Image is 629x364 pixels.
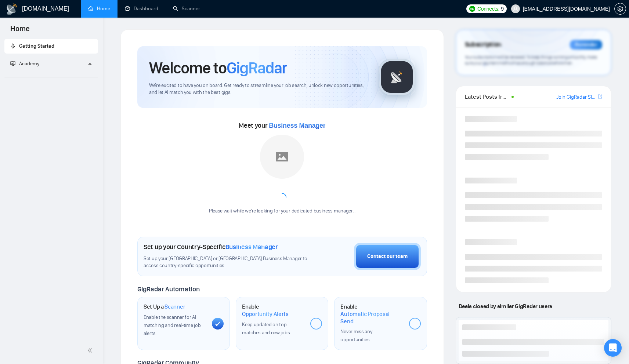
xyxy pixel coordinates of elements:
[242,321,291,336] span: Keep updated on top matches and new jobs.
[556,93,596,101] a: Join GigRadar Slack Community
[144,255,310,269] span: Set up your [GEOGRAPHIC_DATA] or [GEOGRAPHIC_DATA] Business Manager to access country-specific op...
[465,39,501,51] span: Subscription
[340,328,372,343] span: Never miss any opportunities.
[87,347,95,354] span: double-left
[465,54,597,66] span: Your subscription will be renewed. To keep things running smoothly, make sure your payment method...
[239,121,325,130] span: Meet your
[144,303,185,310] h1: Set Up a
[367,252,408,261] div: Contact our team
[242,303,304,317] h1: Enable
[354,243,421,270] button: Contact our team
[205,208,360,215] div: Please wait while we're looking for your dedicated business manager...
[10,61,39,67] span: Academy
[379,59,415,95] img: gigradar-logo.png
[4,74,98,79] li: Academy Homepage
[149,58,287,78] h1: Welcome to
[227,58,287,78] span: GigRadar
[144,314,200,336] span: Enable the scanner for AI matching and real-time job alerts.
[340,303,403,325] h1: Enable
[144,243,278,251] h1: Set up your Country-Specific
[260,135,304,179] img: placeholder.png
[19,61,39,67] span: Academy
[456,300,555,313] span: Deals closed by similar GigRadar users
[165,303,185,310] span: Scanner
[513,6,518,11] span: user
[501,5,504,13] span: 9
[604,339,622,357] div: Open Intercom Messenger
[615,6,626,12] span: setting
[269,122,325,129] span: Business Manager
[340,310,403,325] span: Automatic Proposal Send
[10,43,15,48] span: rocket
[614,3,626,15] button: setting
[10,61,15,66] span: fund-projection-screen
[570,40,602,50] div: Reminder
[149,82,367,96] span: We're excited to have you on board. Get ready to streamline your job search, unlock new opportuni...
[4,39,98,54] li: Getting Started
[477,5,499,13] span: Connects:
[598,93,602,100] a: export
[242,310,289,318] span: Opportunity Alerts
[598,94,602,99] span: export
[173,6,200,12] a: searchScanner
[469,6,475,12] img: upwork-logo.png
[4,23,36,39] span: Home
[225,243,278,251] span: Business Manager
[125,6,158,12] a: dashboardDashboard
[6,3,18,15] img: logo
[137,285,199,293] span: GigRadar Automation
[614,6,626,12] a: setting
[88,6,110,12] a: homeHome
[19,43,54,49] span: Getting Started
[278,193,286,202] span: loading
[465,92,510,101] span: Latest Posts from the GigRadar Community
